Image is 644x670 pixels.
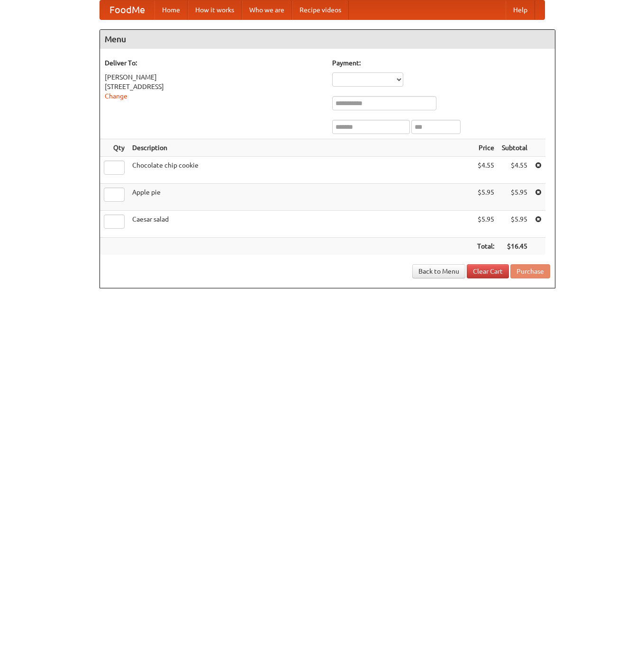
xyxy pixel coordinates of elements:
[188,0,242,19] a: How it works
[105,82,323,91] div: [STREET_ADDRESS]
[100,30,555,49] h4: Menu
[473,211,498,238] td: $5.95
[332,58,550,68] h5: Payment:
[473,184,498,211] td: $5.95
[292,0,349,19] a: Recipe videos
[154,0,188,19] a: Home
[412,264,465,278] a: Back to Menu
[105,58,323,68] h5: Deliver To:
[242,0,292,19] a: Who we are
[498,184,531,211] td: $5.95
[498,211,531,238] td: $5.95
[473,157,498,184] td: $4.55
[105,72,323,82] div: [PERSON_NAME]
[128,157,473,184] td: Chocolate chip cookie
[100,0,154,19] a: FoodMe
[467,264,509,278] a: Clear Cart
[498,157,531,184] td: $4.55
[100,139,128,157] th: Qty
[105,92,127,100] a: Change
[128,139,473,157] th: Description
[473,139,498,157] th: Price
[473,238,498,255] th: Total:
[506,0,535,19] a: Help
[498,238,531,255] th: $16.45
[510,264,550,278] button: Purchase
[128,211,473,238] td: Caesar salad
[498,139,531,157] th: Subtotal
[128,184,473,211] td: Apple pie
